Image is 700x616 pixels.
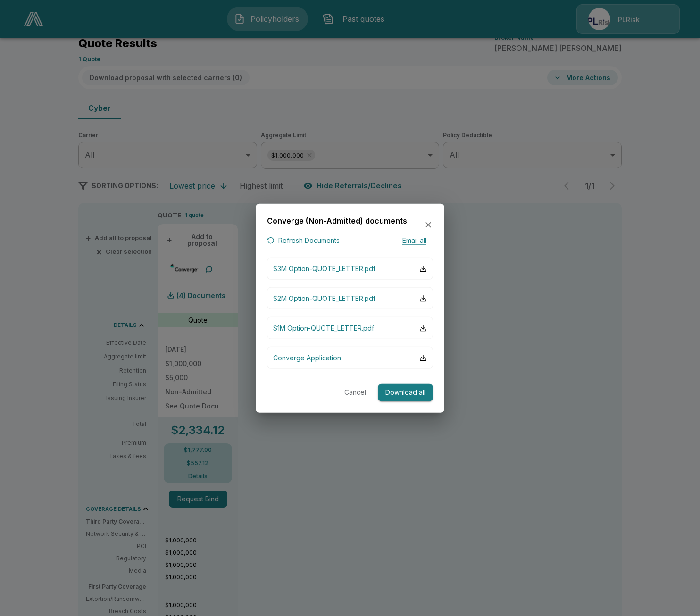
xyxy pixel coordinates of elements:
h6: Converge (Non-Admitted) documents [267,215,407,227]
p: $2M Option-QUOTE_LETTER.pdf [273,293,375,303]
button: $2M Option-QUOTE_LETTER.pdf [267,287,433,309]
p: $1M Option-QUOTE_LETTER.pdf [273,323,374,333]
button: Refresh Documents [267,234,340,246]
button: Converge Application [267,347,433,369]
button: Email all [395,234,433,246]
button: Cancel [340,384,370,401]
button: Download all [378,384,433,401]
button: $3M Option-QUOTE_LETTER.pdf [267,258,433,280]
p: Converge Application [273,353,341,363]
p: $3M Option-QUOTE_LETTER.pdf [273,264,375,274]
iframe: Chat Widget [653,571,700,616]
button: $1M Option-QUOTE_LETTER.pdf [267,317,433,339]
